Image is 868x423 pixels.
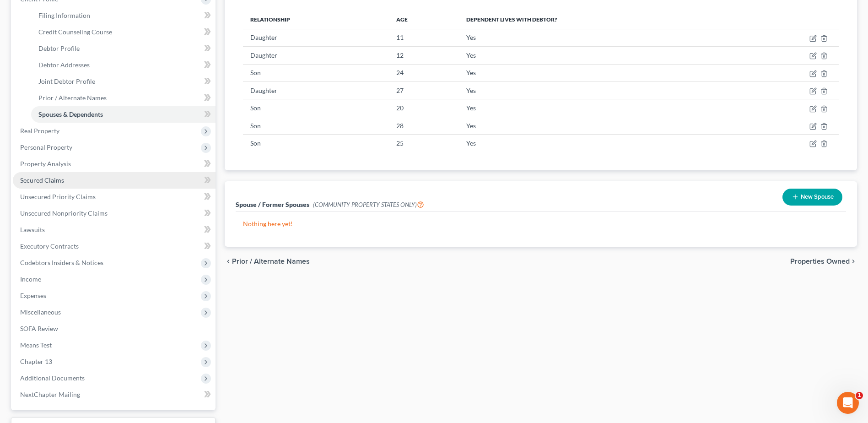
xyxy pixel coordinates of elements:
[31,7,216,24] a: Filing Information
[31,106,216,123] a: Spouses & Dependents
[389,64,459,81] td: 24
[20,275,41,283] span: Income
[13,189,216,205] a: Unsecured Priority Claims
[225,258,310,265] button: chevron_left Prior / Alternate Names
[20,226,45,233] span: Lawsuits
[243,64,389,81] td: Son
[13,156,216,172] a: Property Analysis
[20,127,59,135] span: Real Property
[20,160,71,168] span: Property Analysis
[459,64,741,81] td: Yes
[20,209,108,217] span: Unsecured Nonpriority Claims
[13,222,216,238] a: Lawsuits
[20,292,46,299] span: Expenses
[243,29,389,46] td: Daughter
[389,135,459,152] td: 25
[782,189,842,206] button: New Spouse
[20,242,79,250] span: Executory Contracts
[13,320,216,337] a: SOFA Review
[389,47,459,64] td: 12
[38,94,107,102] span: Prior / Alternate Names
[459,117,741,134] td: Yes
[38,110,103,118] span: Spouses & Dependents
[459,11,741,29] th: Dependent lives with debtor?
[38,61,90,69] span: Debtor Addresses
[243,117,389,134] td: Son
[459,135,741,152] td: Yes
[236,201,309,208] span: Spouse / Former Spouses
[31,90,216,106] a: Prior / Alternate Names
[459,81,741,99] td: Yes
[20,358,52,365] span: Chapter 13
[243,11,389,29] th: Relationship
[856,392,863,399] span: 1
[243,99,389,117] td: Son
[790,258,857,265] button: Properties Owned chevron_right
[20,374,85,382] span: Additional Documents
[20,259,103,266] span: Codebtors Insiders & Notices
[20,390,80,398] span: NextChapter Mailing
[790,258,850,265] span: Properties Owned
[31,40,216,57] a: Debtor Profile
[243,47,389,64] td: Daughter
[13,205,216,222] a: Unsecured Nonpriority Claims
[243,135,389,152] td: Son
[389,81,459,99] td: 27
[13,238,216,255] a: Executory Contracts
[243,219,839,228] p: Nothing here yet!
[20,341,52,349] span: Means Test
[31,57,216,73] a: Debtor Addresses
[38,11,90,19] span: Filing Information
[232,258,310,265] span: Prior / Alternate Names
[389,29,459,46] td: 11
[20,325,58,332] span: SOFA Review
[31,24,216,40] a: Credit Counseling Course
[38,77,95,85] span: Joint Debtor Profile
[225,258,232,265] i: chevron_left
[837,392,859,414] iframe: Intercom live chat
[459,99,741,117] td: Yes
[38,44,80,52] span: Debtor Profile
[459,47,741,64] td: Yes
[313,201,424,208] span: (COMMUNITY PROPERTY STATES ONLY)
[243,81,389,99] td: Daughter
[389,117,459,134] td: 28
[20,143,72,151] span: Personal Property
[20,308,61,316] span: Miscellaneous
[389,99,459,117] td: 20
[13,172,216,189] a: Secured Claims
[38,28,112,36] span: Credit Counseling Course
[13,386,216,403] a: NextChapter Mailing
[20,176,64,184] span: Secured Claims
[20,193,96,201] span: Unsecured Priority Claims
[31,73,216,90] a: Joint Debtor Profile
[459,29,741,46] td: Yes
[850,258,857,265] i: chevron_right
[389,11,459,29] th: Age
